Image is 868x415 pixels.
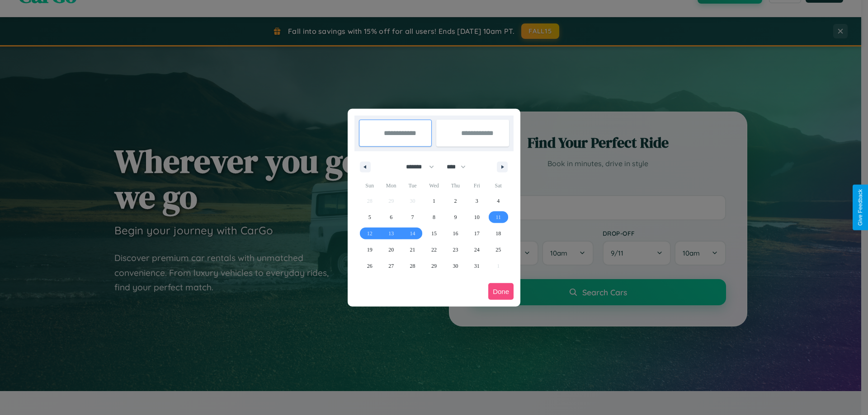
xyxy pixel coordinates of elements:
button: 1 [423,193,444,209]
span: 21 [410,242,415,258]
button: 8 [423,209,444,225]
button: 20 [380,242,401,258]
span: 9 [454,209,457,225]
span: 10 [474,209,480,225]
div: Give Feedback [857,189,863,226]
button: 11 [488,209,509,225]
button: 7 [402,209,423,225]
button: 22 [423,242,444,258]
button: 6 [380,209,401,225]
button: 9 [445,209,466,225]
span: Wed [423,178,444,193]
span: 7 [411,209,414,225]
button: 15 [423,225,444,242]
span: 18 [495,225,501,242]
span: 29 [431,258,437,274]
button: Done [488,283,514,300]
span: 30 [453,258,458,274]
button: 31 [466,258,487,274]
span: Fri [466,178,487,193]
button: 28 [402,258,423,274]
span: 19 [367,242,373,258]
span: Sun [359,178,380,193]
button: 23 [445,242,466,258]
span: 2 [454,193,457,209]
span: 27 [388,258,394,274]
span: 15 [431,225,437,242]
button: 4 [488,193,509,209]
span: Tue [402,178,423,193]
button: 10 [466,209,487,225]
button: 19 [359,242,380,258]
button: 12 [359,225,380,242]
button: 16 [445,225,466,242]
button: 14 [402,225,423,242]
button: 18 [488,225,509,242]
button: 25 [488,242,509,258]
span: 22 [431,242,437,258]
span: 24 [474,242,480,258]
span: Sat [488,178,509,193]
button: 13 [380,225,401,242]
span: 25 [495,242,501,258]
button: 2 [445,193,466,209]
button: 29 [423,258,444,274]
button: 5 [359,209,380,225]
span: 8 [433,209,435,225]
span: 11 [495,209,501,225]
span: Thu [445,178,466,193]
span: 13 [388,225,394,242]
span: 5 [368,209,371,225]
span: 17 [474,225,480,242]
span: 23 [453,242,458,258]
button: 30 [445,258,466,274]
button: 27 [380,258,401,274]
button: 21 [402,242,423,258]
span: 14 [410,225,415,242]
span: 16 [453,225,458,242]
button: 26 [359,258,380,274]
span: 31 [474,258,480,274]
span: 6 [390,209,392,225]
button: 17 [466,225,487,242]
span: 3 [476,193,478,209]
button: 24 [466,242,487,258]
span: Mon [380,178,401,193]
span: 26 [367,258,373,274]
span: 4 [497,193,500,209]
span: 12 [367,225,373,242]
span: 28 [410,258,415,274]
button: 3 [466,193,487,209]
span: 1 [433,193,435,209]
span: 20 [388,242,394,258]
